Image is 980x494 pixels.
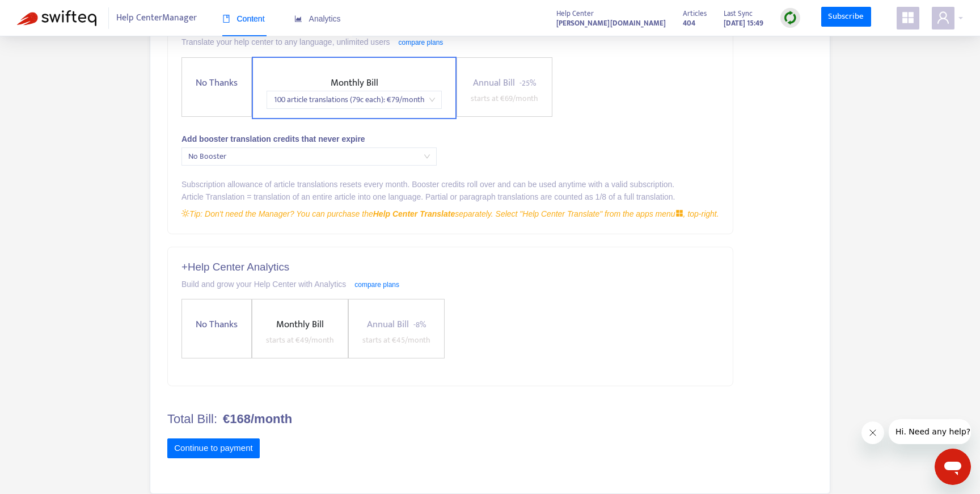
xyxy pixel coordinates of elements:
[276,316,324,332] span: Monthly Bill
[473,75,515,91] span: Annual Bill
[331,75,378,91] span: Monthly Bill
[367,316,409,332] span: Annual Bill
[191,317,242,332] span: No Thanks
[556,16,666,29] a: [PERSON_NAME][DOMAIN_NAME]
[294,14,341,23] span: Analytics
[273,91,435,108] span: 100 article translations (79c each) : € 79 /month
[223,412,292,427] b: €168/month
[683,7,707,20] span: Articles
[861,421,884,444] iframe: Close message
[556,7,594,20] span: Help Center
[724,17,763,29] strong: [DATE] 15:49
[373,209,455,218] strong: Help Center Translate
[266,333,334,347] span: starts at € 49 /month
[889,419,971,444] iframe: Message from company
[399,39,443,47] a: compare plans
[675,209,683,217] span: appstore
[222,15,230,23] span: book
[167,438,260,459] button: Continue to payment
[191,75,242,91] span: No Thanks
[556,17,666,29] strong: [PERSON_NAME][DOMAIN_NAME]
[181,36,719,48] div: Translate your help center to any language, unlimited users
[222,14,265,23] span: Content
[294,15,302,23] span: area-chart
[724,7,753,20] span: Last Sync
[901,11,915,24] span: appstore
[116,7,197,29] span: Help Center Manager
[783,11,797,25] img: sync.dc5367851b00ba804db3.png
[181,278,719,290] div: Build and grow your Help Center with Analytics
[354,281,399,289] a: compare plans
[821,7,871,27] a: Subscribe
[17,10,96,26] img: Swifteq
[181,133,719,145] div: Add booster translation credits that never expire
[188,148,430,165] span: No Booster
[167,412,733,427] h4: Total Bill:
[362,333,430,347] span: starts at € 45 /month
[519,77,536,90] span: - 25%
[471,92,538,105] span: starts at € 69 /month
[936,11,950,24] span: user
[181,208,719,220] div: Tip: Don't need the Manager? You can purchase the separately. Select "Help Center Translate" from...
[181,191,719,203] div: Article Translation = translation of an entire article into one language. Partial or paragraph tr...
[413,318,426,331] span: - 8%
[181,261,719,274] h5: + Help Center Analytics
[683,17,695,29] strong: 404
[181,178,719,191] div: Subscription allowance of article translations resets every month. Booster credits roll over and ...
[935,449,971,485] iframe: Button to launch messaging window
